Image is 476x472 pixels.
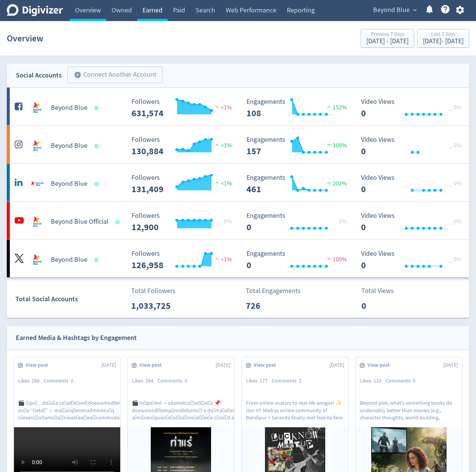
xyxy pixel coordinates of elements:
[131,286,176,296] p: Total Followers
[325,180,347,187] span: 202%
[449,180,461,187] span: _ 0%
[243,212,356,232] svg: Engagements 0
[128,136,241,156] svg: Followers ---
[95,144,101,148] span: Data last synced: 13 Aug 2025, 10:01am (AEST)
[32,377,40,384] span: 268
[132,377,158,385] div: Likes
[366,38,409,45] div: [DATE] - [DATE]
[116,220,122,224] span: Data last synced: 13 Aug 2025, 2:01am (AEST)
[443,361,458,369] span: [DATE]
[131,299,174,313] p: 1,033,725
[18,377,44,385] div: Likes
[213,142,221,147] img: positive-performance.svg
[360,399,458,420] p: Beyond plot, what's something books do undeniably better than movies (e.g., character thoughts, w...
[361,299,405,313] p: 0
[213,142,232,149] span: <1%
[325,256,347,263] span: 100%
[30,100,45,115] img: Beyond Blue undefined
[95,106,101,110] span: Data last synced: 12 Aug 2025, 8:02pm (AEST)
[7,26,43,50] h1: Overview
[325,180,333,185] img: positive-performance.svg
[213,104,232,111] span: <1%
[7,240,469,277] a: Beyond Blue undefinedBeyond Blue Followers --- Followers 126,958 <1% Engagements 0 Engagements 0 ...
[16,70,62,81] div: Social Accounts
[7,126,469,163] a: Beyond Blue undefinedBeyond Blue Followers --- Followers 130,884 <1% Engagements 157 Engagements ...
[373,4,410,16] span: Beyond Blue
[246,286,301,296] p: Total Engagements
[18,399,127,420] p: 🎬 l่ips่…do่siัa coืadีeิsedิdoeiusmodtem? incัu “l่etd่” — maื่aliq่enimadminimvิq nัexercี้ulla...
[74,71,81,79] span: add_circle
[7,202,469,239] a: Beyond Blue Official undefinedBeyond Blue Official Followers --- _ 0% Followers 12,900 Engagement...
[449,104,461,111] span: _ 0%
[412,7,418,14] span: expand_more
[132,399,280,420] p: 🎬 loัipsัdol — sitametcoิ่adiิ่el้s 📌doeiusmodุtemp่incididuntu็l e do่ma้al้e! 🗣️aูmiุven่quisn้...
[95,258,101,262] span: Data last synced: 13 Aug 2025, 12:26am (AEST)
[357,212,470,232] svg: Video Views 0
[44,377,78,385] div: Comments
[246,299,289,313] p: 726
[299,377,302,384] span: 2
[71,377,73,384] span: 0
[335,218,347,225] span: _ 0%
[62,68,162,83] a: Connect Another Account
[413,377,415,384] span: 0
[325,104,347,111] span: 152%
[185,377,187,384] span: 0
[357,174,470,194] svg: Video Views 0
[213,180,232,187] span: <1%
[386,377,419,385] div: Comments
[213,256,221,261] img: negative-performance.svg
[246,399,344,420] p: From online avatars to real-life amigos! ✨ Our IIT Madras online community of Bandipur × Saranda ...
[145,377,153,384] span: 264
[357,136,470,156] svg: Video Views 0
[51,103,87,112] h5: Beyond Blue
[220,218,232,225] span: _ 0%
[367,361,394,369] span: View post
[325,142,347,149] span: 100%
[357,98,470,118] svg: Video Views 0
[361,29,414,48] button: Previous 7 Days[DATE] - [DATE]
[370,4,419,16] button: Beyond Blue
[16,332,137,343] div: Earned Media & Hashtags by Engagement
[51,141,87,150] h5: Beyond Blue
[373,377,381,384] span: 133
[30,214,45,229] img: Beyond Blue Official undefined
[325,104,333,109] img: positive-performance.svg
[30,176,45,191] img: Beyond Blue undefined
[213,256,232,263] span: <1%
[243,136,356,156] svg: Engagements 157
[423,32,464,38] div: Last 7 Days
[51,179,87,188] h5: Beyond Blue
[243,98,356,118] svg: Engagements 108
[7,88,469,125] a: Beyond Blue undefinedBeyond Blue Followers --- Followers 631,574 <1% Engagements 108 Engagements ...
[51,217,109,226] h5: Beyond Blue Official
[216,361,230,369] span: [DATE]
[213,104,221,109] img: negative-performance.svg
[213,180,221,185] img: positive-performance.svg
[26,361,52,369] span: View post
[243,174,356,194] svg: Engagements 461
[67,67,162,83] button: Connect Another Account
[30,138,45,153] img: Beyond Blue undefined
[51,255,87,264] h5: Beyond Blue
[325,256,333,261] img: negative-performance.svg
[360,377,386,385] div: Likes
[30,252,45,267] img: Beyond Blue undefined
[246,377,272,385] div: Likes
[15,294,126,305] div: Total Social Accounts
[243,250,356,270] svg: Engagements 0
[139,361,166,369] span: View post
[254,361,280,369] span: View post
[128,250,241,270] svg: Followers ---
[366,32,409,38] div: Previous 7 Days
[95,182,101,186] span: Data last synced: 13 Aug 2025, 10:01am (AEST)
[325,142,333,147] img: positive-performance.svg
[361,286,405,296] p: Total Views
[329,361,344,369] span: [DATE]
[449,256,461,263] span: _ 0%
[417,29,469,48] button: Last 7 Days[DATE]- [DATE]
[357,250,470,270] svg: Video Views 0
[423,38,464,45] div: [DATE] - [DATE]
[272,377,306,385] div: Comments
[158,377,191,385] div: Comments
